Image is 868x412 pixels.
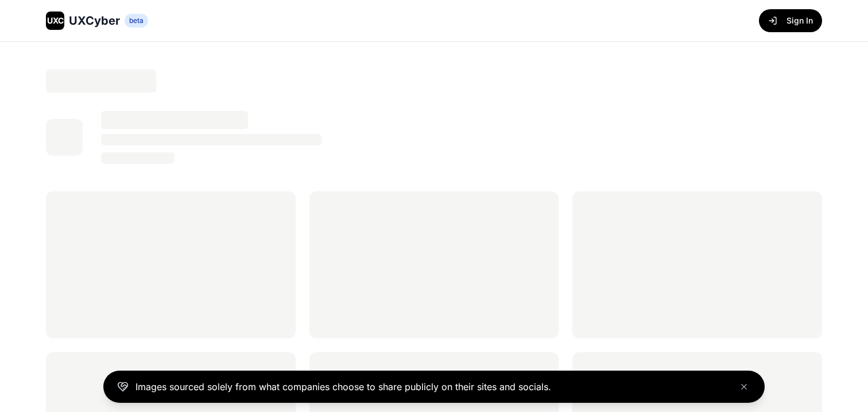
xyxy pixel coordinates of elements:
[759,9,822,32] button: Sign In
[737,380,751,394] button: Close banner
[47,15,64,26] span: UXC
[125,14,148,28] span: beta
[46,11,148,30] a: UXCUXCyberbeta
[135,380,551,394] p: Images sourced solely from what companies choose to share publicly on their sites and socials.
[69,13,120,29] span: UXCyber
